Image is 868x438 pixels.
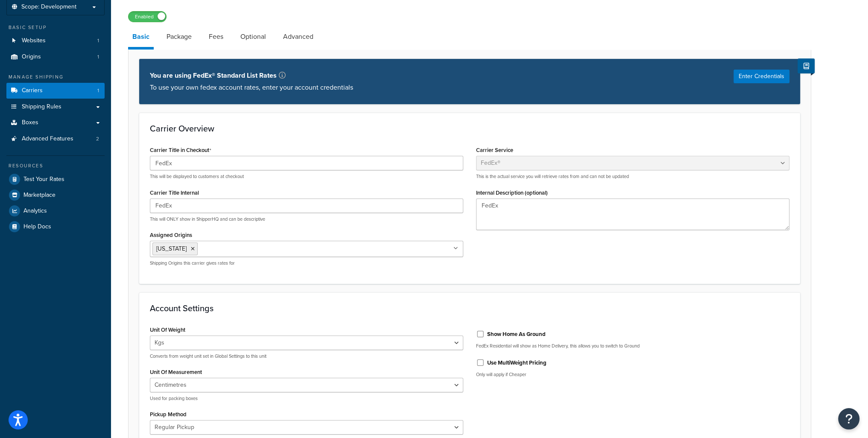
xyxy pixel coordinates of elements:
[150,353,463,359] p: Converts from weight unit set in Global Settings to this unit
[6,99,105,115] a: Shipping Rules
[22,37,46,44] span: Websites
[97,37,99,44] span: 1
[476,173,789,180] p: This is the actual service you will retrieve rates from and can not be updated
[162,26,196,47] a: Package
[798,58,815,73] button: Show Help Docs
[150,411,187,418] label: Pickup Method
[21,3,76,11] span: Scope: Development
[476,343,789,349] p: FedEx Residential will show as Home Delivery, this allows you to switch to Ground
[150,173,463,180] p: This will be displayed to customers at checkout
[97,87,99,94] span: 1
[838,408,859,429] button: Open Resource Center
[22,135,73,143] span: Advanced Features
[734,70,789,83] button: Enter Credentials
[150,369,202,375] label: Unit Of Measurement
[6,115,105,131] a: Boxes
[476,147,513,153] label: Carrier Service
[6,83,105,99] li: Carriers
[6,219,105,234] a: Help Docs
[476,371,789,378] p: Only will apply if Cheaper
[6,131,105,147] li: Advanced Features
[6,73,105,81] div: Manage Shipping
[6,33,105,49] a: Websites1
[6,49,105,65] li: Origins
[150,395,463,402] p: Used for packing boxes
[96,135,99,143] span: 2
[6,172,105,187] a: Test Your Rates
[97,53,99,61] span: 1
[23,223,51,231] span: Help Docs
[156,244,187,253] span: [US_STATE]
[22,103,61,111] span: Shipping Rules
[150,216,463,222] p: This will ONLY show in ShipperHQ and can be descriptive
[150,327,185,333] label: Unit Of Weight
[6,131,105,147] a: Advanced Features2
[23,176,64,183] span: Test Your Rates
[22,87,43,94] span: Carriers
[6,162,105,169] div: Resources
[150,304,789,313] h3: Account Settings
[6,49,105,65] a: Origins1
[22,53,41,61] span: Origins
[6,24,105,31] div: Basic Setup
[150,232,192,238] label: Assigned Origins
[128,26,154,50] a: Basic
[150,70,353,82] p: You are using FedEx® Standard List Rates
[129,12,166,22] label: Enabled
[150,190,199,196] label: Carrier Title Internal
[487,359,547,367] label: Use MultiWeight Pricing
[23,207,47,215] span: Analytics
[150,82,353,93] p: To use your own fedex account rates, enter your account credentials
[6,33,105,49] li: Websites
[6,203,105,219] a: Analytics
[150,147,211,154] label: Carrier Title in Checkout
[6,187,105,203] a: Marketplace
[150,124,789,133] h3: Carrier Overview
[6,83,105,99] a: Carriers1
[205,26,228,47] a: Fees
[476,190,548,196] label: Internal Description (optional)
[487,330,546,338] label: Show Home As Ground
[22,119,38,126] span: Boxes
[236,26,270,47] a: Optional
[279,26,318,47] a: Advanced
[476,199,789,230] textarea: FedEx
[150,260,463,266] p: Shipping Origins this carrier gives rates for
[23,192,56,199] span: Marketplace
